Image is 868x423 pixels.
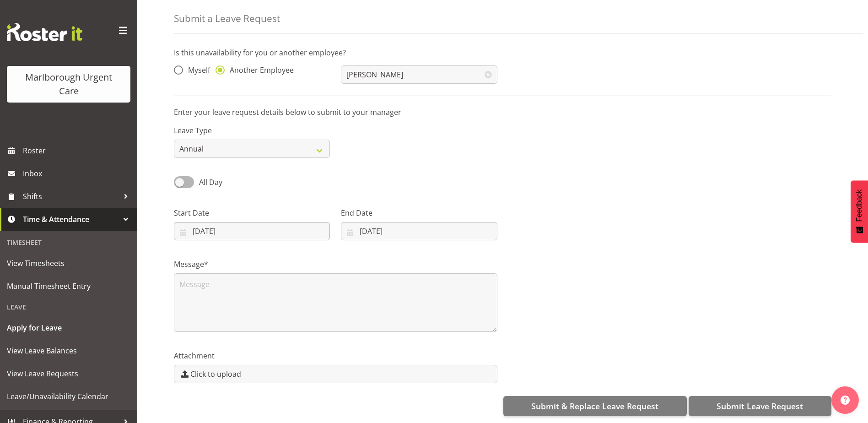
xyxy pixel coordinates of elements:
[2,233,135,252] div: Timesheet
[2,362,135,385] a: View Leave Requests
[2,298,135,316] div: Leave
[7,23,82,41] img: Rosterit website logo
[199,177,222,187] span: All Day
[190,369,241,380] span: Click to upload
[174,13,280,24] h4: Submit a Leave Request
[23,144,133,157] span: Roster
[23,167,133,180] span: Inbox
[7,390,130,403] span: Leave/Unavailability Calendar
[341,207,497,218] label: End Date
[23,190,119,203] span: Shifts
[174,47,831,58] p: Is this unavailability for you or another employee?
[855,190,863,222] span: Feedback
[174,125,330,136] label: Leave Type
[2,385,135,408] a: Leave/Unavailability Calendar
[174,107,831,118] p: Enter your leave request details below to submit to your manager
[174,259,497,270] label: Message*
[341,65,497,84] input: Select Employee
[503,396,687,416] button: Submit & Replace Leave Request
[2,275,135,298] a: Manual Timesheet Entry
[851,180,868,243] button: Feedback - Show survey
[7,321,130,335] span: Apply for Leave
[341,222,497,240] input: Click to select...
[225,65,294,75] span: Another Employee
[7,344,130,358] span: View Leave Balances
[717,400,803,412] span: Submit Leave Request
[689,396,831,416] button: Submit Leave Request
[23,212,119,226] span: Time & Attendance
[183,65,210,75] span: Myself
[2,252,135,275] a: View Timesheets
[841,396,850,405] img: help-xxl-2.png
[174,207,330,218] label: Start Date
[7,256,130,270] span: View Timesheets
[174,222,330,240] input: Click to select...
[16,70,121,98] div: Marlborough Urgent Care
[174,350,497,361] label: Attachment
[2,316,135,339] a: Apply for Leave
[7,279,130,293] span: Manual Timesheet Entry
[7,367,130,380] span: View Leave Requests
[2,339,135,362] a: View Leave Balances
[531,400,658,412] span: Submit & Replace Leave Request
